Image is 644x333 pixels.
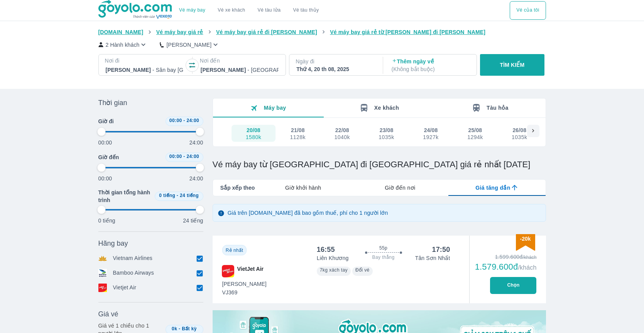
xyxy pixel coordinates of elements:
span: Rẻ nhất [226,248,243,253]
button: Chọn [490,277,536,294]
div: 1580k [246,134,261,140]
p: Tân Sơn Nhất [415,254,450,262]
nav: breadcrumb [98,28,546,36]
span: Tàu hỏa [487,105,509,111]
span: Giờ khởi hành [285,184,321,192]
span: 0k [172,326,177,331]
div: 16:55 [317,245,335,254]
span: 24:00 [186,118,199,123]
span: - [183,118,185,123]
p: ( Không bắt buộc ) [392,65,470,73]
div: 1035k [379,134,394,140]
span: Vé máy bay giá rẻ [156,29,203,35]
span: Hãng bay [98,239,128,248]
button: TÌM KIẾM [480,54,544,76]
span: 24:00 [186,154,199,159]
span: Giá vé [98,309,118,319]
div: 1294k [467,134,483,140]
span: Giá tăng dần [475,184,510,192]
div: 1128k [290,134,306,140]
p: [PERSON_NAME] [166,41,211,49]
span: [PERSON_NAME] [222,280,267,288]
p: TÌM KIẾM [500,61,525,69]
p: 24:00 [189,139,203,146]
div: choose transportation mode [510,1,546,20]
img: discount [516,234,535,251]
span: Bất kỳ [182,326,197,331]
div: choose transportation mode [173,1,325,20]
div: 26/08 [512,126,526,134]
span: - [179,326,180,331]
p: Nơi đi [105,57,184,65]
div: scrollable day and price [232,125,527,142]
p: 24:00 [189,175,203,182]
p: Vietjet Air [113,284,137,292]
span: 0 tiếng [159,193,175,198]
div: 1.579.600đ [475,262,537,272]
div: 17:50 [432,245,450,254]
span: 00:00 [169,154,182,159]
p: Liên Khương [317,254,349,262]
div: 1035k [512,134,527,140]
p: 24 tiếng [183,217,203,224]
p: Ngày đi [296,58,375,65]
h1: Vé máy bay từ [GEOGRAPHIC_DATA] đi [GEOGRAPHIC_DATA] giá rẻ nhất [DATE] [213,159,546,170]
p: Nơi đến [200,57,279,65]
div: Thứ 4, 20 th 08, 2025 [296,65,374,73]
span: 55p [379,245,387,251]
span: Vé máy bay giá rẻ từ [PERSON_NAME] đi [PERSON_NAME] [330,29,485,35]
span: Sắp xếp theo [220,184,255,192]
div: 23/08 [380,126,394,134]
p: Thêm ngày về [392,58,470,73]
span: Giờ đến nơi [385,184,415,192]
span: Đổi vé [355,267,370,273]
span: Giờ đi [98,117,114,125]
button: 2 Hành khách [98,41,148,49]
a: Vé tàu lửa [252,1,287,20]
span: Xe khách [374,105,399,111]
p: 00:00 [98,175,112,182]
span: VietJet Air [237,265,264,277]
span: -20k [520,236,531,242]
span: VJ369 [222,289,267,296]
a: Vé máy bay [179,7,205,13]
button: Vé tàu thủy [287,1,325,20]
span: - [183,154,185,159]
div: 25/08 [468,126,482,134]
span: - [177,193,178,198]
div: 20/08 [247,126,260,134]
span: 7kg xách tay [320,267,348,273]
p: Bamboo Airways [113,269,154,277]
span: Thời gian [98,98,127,107]
span: [DOMAIN_NAME] [98,29,144,35]
div: 21/08 [291,126,305,134]
span: Máy bay [264,105,286,111]
div: lab API tabs example [255,180,545,196]
span: Vé máy bay giá rẻ đi [PERSON_NAME] [216,29,317,35]
p: Giá trên [DOMAIN_NAME] đã bao gồm thuế, phí cho 1 người lớn [228,209,388,217]
p: 0 tiếng [98,217,115,224]
p: 00:00 [98,139,112,146]
span: Giờ đến [98,153,119,161]
p: Vietnam Airlines [113,254,153,263]
button: [PERSON_NAME] [160,41,220,49]
span: /khách [518,264,536,271]
button: Vé của tôi [510,1,546,20]
img: VJ [222,265,234,277]
span: Thời gian tổng hành trình [98,189,152,204]
span: 24 tiếng [180,193,199,198]
div: 1.599.600đ [475,253,537,261]
div: 22/08 [335,126,349,134]
div: 1927k [423,134,438,140]
div: 1040k [334,134,350,140]
p: 2 Hành khách [106,41,140,49]
div: 24/08 [424,126,438,134]
span: 00:00 [169,118,182,123]
a: Vé xe khách [218,7,245,13]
